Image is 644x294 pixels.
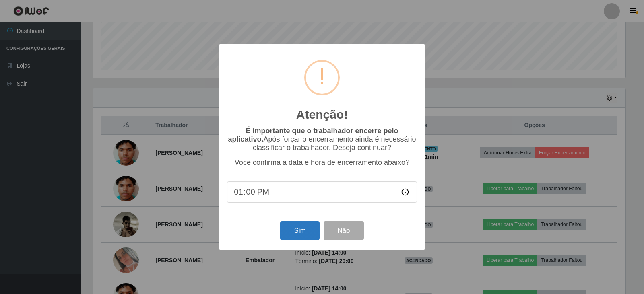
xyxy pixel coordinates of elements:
b: É importante que o trabalhador encerre pelo aplicativo. [228,127,398,143]
p: Após forçar o encerramento ainda é necessário classificar o trabalhador. Deseja continuar? [227,127,417,152]
h2: Atenção! [296,107,348,122]
p: Você confirma a data e hora de encerramento abaixo? [227,158,417,167]
button: Sim [280,221,319,240]
button: Não [324,221,363,240]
